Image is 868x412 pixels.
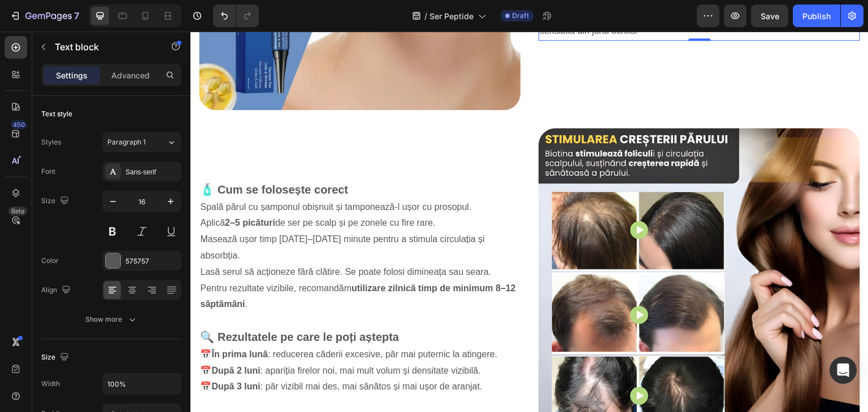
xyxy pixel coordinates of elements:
button: Paragraph 1 [102,132,181,152]
div: Undo/Redo [213,5,259,27]
p: 7 [74,9,79,23]
iframe: Design area [190,32,868,412]
span: / [424,10,427,22]
div: Size [41,350,71,365]
div: Font [41,166,55,177]
span: Save [761,11,779,21]
button: Save [751,5,788,27]
span: Ser Peptide [429,10,474,22]
button: 7 [5,5,84,27]
span: Paragraph 1 [107,137,146,147]
div: Size [41,194,71,209]
div: Align [41,283,73,298]
p: Settings [56,69,88,81]
button: Publish [793,5,840,27]
span: Draft [512,11,529,21]
p: Advanced [111,69,150,81]
button: Show more [41,309,181,330]
div: 575757 [125,256,179,266]
div: 450 [11,120,27,129]
div: Sans-serif [125,167,179,177]
div: Styles [41,137,61,147]
div: Color [41,256,59,266]
div: Publish [802,10,831,22]
div: Show more [85,314,138,325]
input: Auto [103,374,181,394]
div: Beta [8,207,27,216]
div: Open Intercom Messenger [830,357,857,384]
p: Text block [55,40,151,54]
div: Text style [41,109,72,119]
div: Width [41,379,60,389]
